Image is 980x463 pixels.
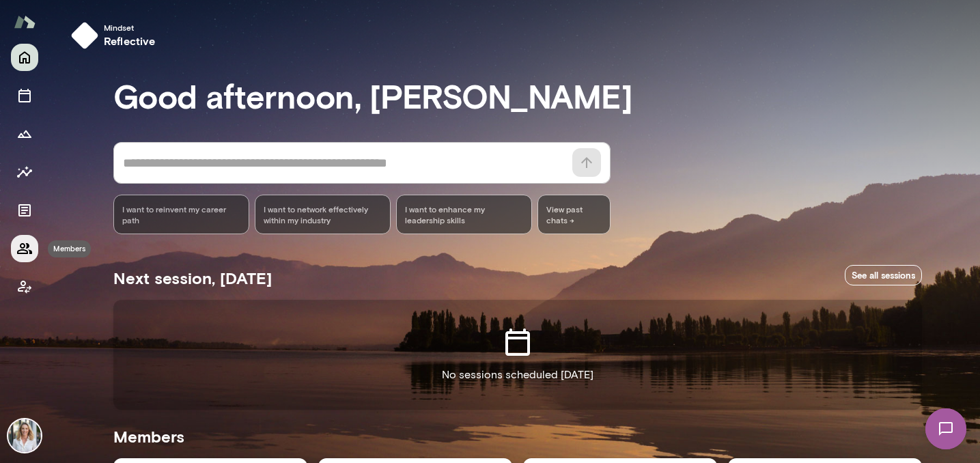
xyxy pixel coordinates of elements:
[104,22,156,33] span: Mindset
[113,195,249,234] div: I want to reinvent my career path
[11,158,38,186] button: Insights
[255,195,391,234] div: I want to network effectively within my industry
[11,197,38,224] button: Documents
[11,44,38,71] button: Home
[113,425,922,447] h5: Members
[11,82,38,109] button: Sessions
[537,195,611,234] span: View past chats ->
[48,240,91,257] div: Members
[11,273,38,300] button: Client app
[8,419,41,452] img: Jennifer Palazzo
[113,76,922,115] h3: Good afternoon, [PERSON_NAME]
[122,204,240,225] span: I want to reinvent my career path
[71,22,98,49] img: mindset
[396,195,532,234] div: I want to enhance my leadership skills
[113,267,272,289] h5: Next session, [DATE]
[11,120,38,148] button: Growth Plan
[442,367,593,383] p: No sessions scheduled [DATE]
[14,9,36,35] img: Mento
[845,265,922,286] a: See all sessions
[264,204,382,225] span: I want to network effectively within my industry
[104,33,156,49] h6: reflective
[66,16,167,55] button: Mindsetreflective
[405,204,523,225] span: I want to enhance my leadership skills
[11,235,38,262] button: Members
